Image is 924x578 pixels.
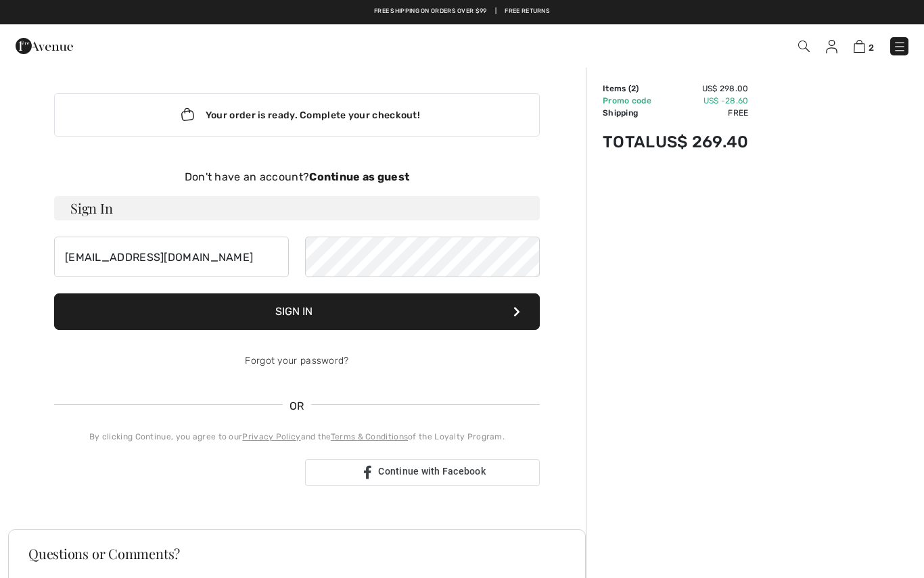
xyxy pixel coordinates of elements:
a: 1ère Avenue [16,39,73,51]
span: Continue with Facebook [378,466,486,477]
span: 2 [631,84,636,93]
a: Terms & Conditions [331,432,408,441]
div: Sign in with Google. Opens in new tab [69,458,275,487]
a: Free Returns [505,7,550,16]
button: Sign In [54,293,540,330]
a: Privacy Policy [242,432,300,441]
input: E-mail [54,237,289,277]
img: 1ère Avenue [16,32,73,59]
span: | [495,7,496,16]
td: Total [603,119,655,165]
a: Free shipping on orders over $99 [374,7,487,16]
a: Continue with Facebook [305,459,540,486]
div: Your order is ready. Complete your checkout! [54,93,540,137]
iframe: Sign in with Google Button [62,458,281,487]
a: Forgot your password? [245,355,348,366]
div: Don't have an account? [54,169,540,185]
span: OR [283,398,311,414]
strong: Continue as guest [309,170,409,183]
h3: Sign In [54,196,540,220]
iframe: Sign in with Google Dialog [646,14,910,257]
div: By clicking Continue, you agree to our and the of the Loyalty Program. [54,431,540,443]
td: Shipping [603,107,655,119]
td: Promo code [603,95,655,107]
td: Items ( ) [603,82,655,95]
h3: Questions or Comments? [28,547,565,560]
